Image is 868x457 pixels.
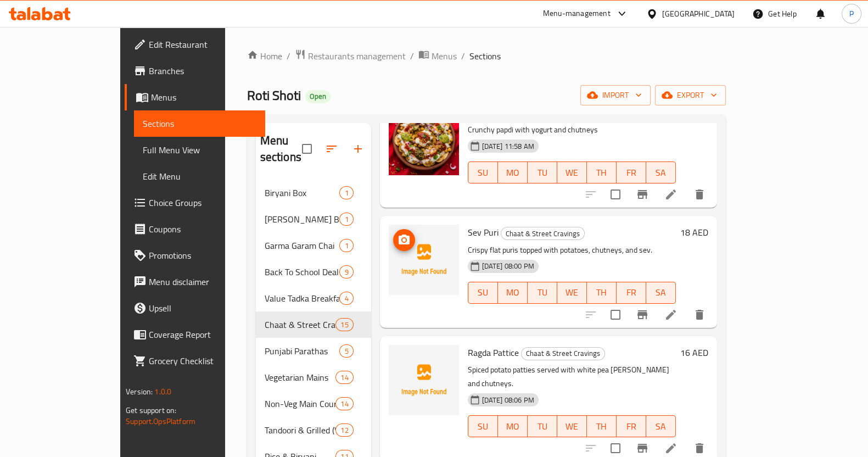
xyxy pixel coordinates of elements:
button: SU [468,161,498,183]
div: Back To School Deals [265,265,340,278]
span: Full Menu View [143,143,256,157]
span: Coverage Report [149,328,256,341]
p: Crispy flat puris topped with potatoes, chutneys, and sev. [468,243,676,257]
div: Vegetarian Mains [265,371,336,384]
button: WE [557,282,587,304]
span: 14 [336,399,352,409]
div: Vada Pav Box [265,213,340,226]
div: Chaat & Street Cravings [501,227,585,240]
span: Choice Groups [149,196,256,209]
span: Select to update [604,303,627,326]
div: Value Tadka Breakfast [265,292,340,305]
button: WE [557,415,587,437]
div: Open [305,90,331,103]
div: items [339,186,353,199]
button: MO [498,161,528,183]
div: items [339,239,353,252]
span: Grocery Checklist [149,354,256,367]
span: 1 [340,188,352,198]
button: MO [498,282,528,304]
a: Edit Restaurant [125,31,265,58]
span: Punjabi Parathas [265,344,340,358]
button: SA [646,415,676,437]
span: export [664,88,717,102]
div: Menu-management [543,7,611,20]
div: Back To School Deals9 [256,259,371,285]
span: Menus [432,49,457,63]
h6: 18 AED [680,225,708,240]
span: Sort sections [318,136,345,162]
span: 1 [340,241,352,251]
span: Sections [469,49,501,63]
span: MO [502,165,523,181]
button: Add section [345,136,371,162]
span: [PERSON_NAME] Box [265,213,340,226]
a: Edit menu item [664,308,677,321]
button: TH [587,282,617,304]
span: Sev Puri [468,224,499,241]
a: Sections [134,110,265,137]
span: Tandoori & Grilled (Veg & Non-Veg) [265,423,336,437]
button: TU [528,415,557,437]
span: Version: [126,384,153,399]
span: Open [305,92,331,101]
span: Biryani Box [265,186,340,199]
span: 15 [336,320,352,330]
li: / [287,49,290,63]
a: Edit menu item [664,442,677,455]
span: SU [473,419,494,434]
button: TH [587,161,617,183]
li: / [410,49,414,63]
li: / [461,49,465,63]
a: Promotions [125,242,265,269]
button: TU [528,282,557,304]
span: Ragda Pattice [468,344,519,361]
button: FR [617,415,646,437]
button: FR [617,282,646,304]
div: Chaat & Street Cravings15 [256,311,371,338]
a: Edit Menu [134,163,265,190]
button: SU [468,415,498,437]
span: 14 [336,372,352,383]
div: Vegetarian Mains14 [256,364,371,391]
img: Dahi Papdi Chaat [389,105,459,175]
span: TU [532,165,553,181]
span: Promotions [149,249,256,262]
button: WE [557,161,587,183]
span: Chaat & Street Cravings [522,347,604,360]
div: items [335,318,353,331]
span: P [849,8,854,20]
span: SA [651,165,671,181]
a: Full Menu View [134,137,265,163]
div: Garma Garam Chai [265,239,340,252]
span: [DATE] 11:58 AM [478,141,539,152]
button: Branch-specific-item [629,302,656,328]
span: 12 [336,425,352,436]
a: Menus [125,84,265,110]
div: Non-Veg Main Course [265,397,336,410]
span: Edit Restaurant [149,38,256,51]
span: Chaat & Street Cravings [265,318,336,331]
span: Menus [151,91,256,104]
span: import [589,88,642,102]
a: Menus [418,49,457,63]
div: items [339,265,353,278]
div: Punjabi Parathas5 [256,338,371,364]
span: TH [591,165,612,181]
span: Branches [149,64,256,77]
span: Coupons [149,222,256,236]
span: FR [621,419,642,434]
span: Roti Shoti [247,83,301,108]
span: Upsell [149,302,256,315]
span: Sections [143,117,256,130]
span: Select all sections [295,137,318,160]
button: TU [528,161,557,183]
a: Restaurants management [295,49,406,63]
span: 1.0.0 [154,384,171,399]
div: items [339,344,353,358]
span: [DATE] 08:06 PM [478,395,539,405]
